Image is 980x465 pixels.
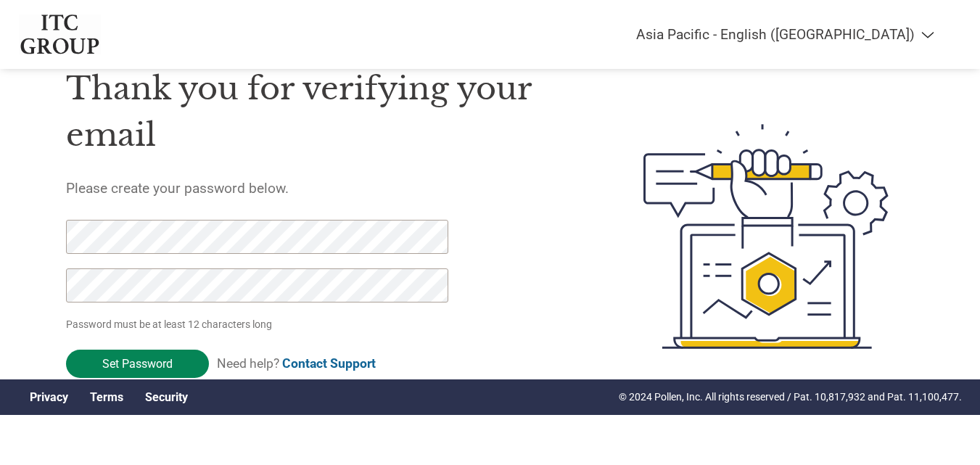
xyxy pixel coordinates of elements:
a: Privacy [30,390,68,404]
span: Need help? [217,356,376,371]
h5: Please create your password below. [66,180,575,197]
h1: Thank you for verifying your email [66,65,575,159]
a: Security [145,390,188,404]
a: Contact Support [282,356,376,371]
p: © 2024 Pollen, Inc. All rights reserved / Pat. 10,817,932 and Pat. 11,100,477. [619,390,962,405]
img: create-password [617,44,915,429]
p: Password must be at least 12 characters long [66,317,453,332]
a: Terms [90,390,123,404]
img: ITC Group [19,15,102,54]
input: Set Password [66,350,209,378]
